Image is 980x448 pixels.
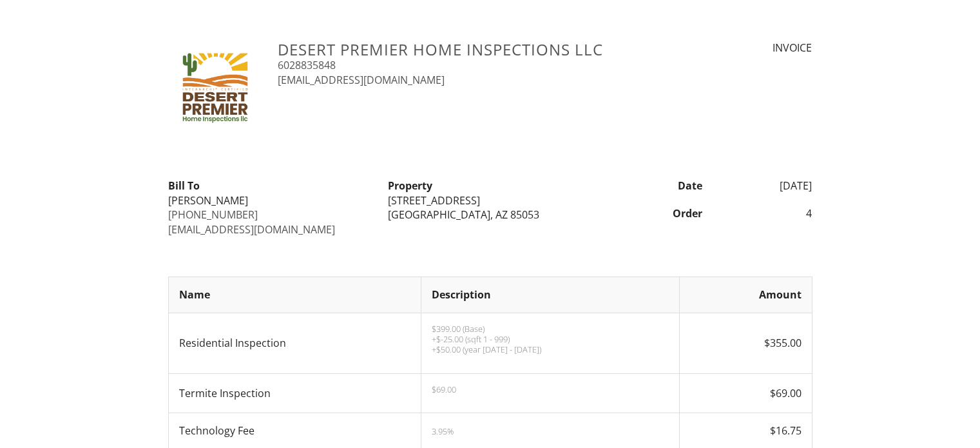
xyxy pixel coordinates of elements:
[432,426,669,436] div: 3.95%
[600,206,710,220] div: Order
[168,179,200,193] strong: Bill To
[168,193,372,208] div: [PERSON_NAME]
[278,73,445,87] a: [EMAIL_ADDRESS][DOMAIN_NAME]
[168,208,258,222] a: [PHONE_NUMBER]
[680,373,812,413] td: $69.00
[168,277,421,313] th: Name
[662,41,812,55] div: INVOICE
[432,324,669,355] p: $399.00 (Base) +$-25.00 (sqft 1 - 999) +$50.00 (year [DATE] - [DATE])
[168,222,335,237] a: [EMAIL_ADDRESS][DOMAIN_NAME]
[710,179,820,193] div: [DATE]
[600,179,710,193] div: Date
[278,58,336,72] a: 6028835848
[168,41,263,135] img: DesertPremierHomeInspectionsLLC-logo.jpg
[710,206,820,220] div: 4
[388,193,592,208] div: [STREET_ADDRESS]
[432,384,669,394] p: $69.00
[278,41,647,58] h3: Desert Premier Home Inspections LLC
[179,336,286,350] span: Residential Inspection
[388,179,432,193] strong: Property
[388,208,592,222] div: [GEOGRAPHIC_DATA], AZ 85053
[179,386,271,400] span: Termite Inspection
[680,313,812,373] td: $355.00
[680,277,812,313] th: Amount
[421,277,680,313] th: Description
